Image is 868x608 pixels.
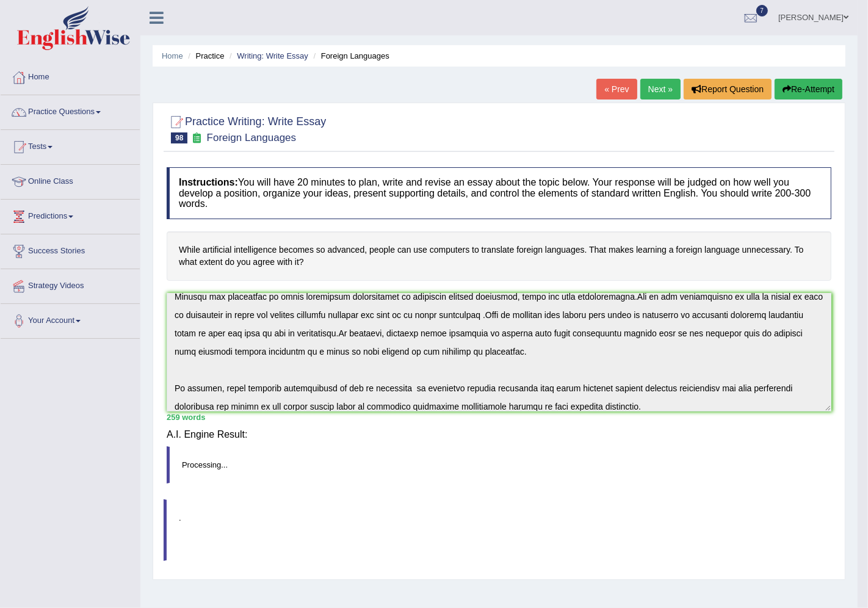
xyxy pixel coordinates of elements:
[1,269,140,300] a: Strategy Videos
[190,132,203,144] small: Exam occurring question
[164,499,834,561] blockquote: .
[1,165,140,195] a: Online Class
[237,51,308,60] a: Writing: Write Essay
[756,5,769,16] span: 7
[167,167,831,219] h4: You will have 20 minutes to plan, write and revise an essay about the topic below. Your response ...
[162,51,183,60] a: Home
[1,234,140,265] a: Success Stories
[207,132,297,143] small: Foreign Languages
[167,446,831,483] blockquote: Processing...
[167,411,831,423] div: 259 words
[775,79,842,100] button: Re-Attempt
[167,113,326,143] h2: Practice Writing: Write Essay
[167,231,831,281] h4: While artificial intelligence becomes so advanced, people can use computers to translate foreign ...
[1,130,140,161] a: Tests
[185,50,224,62] li: Practice
[171,132,187,143] span: 98
[1,304,140,335] a: Your Account
[1,200,140,230] a: Predictions
[1,95,140,126] a: Practice Questions
[1,60,140,91] a: Home
[167,429,831,440] h4: A.I. Engine Result:
[311,50,389,62] li: Foreign Languages
[640,79,681,100] a: Next »
[596,79,637,100] a: « Prev
[179,177,238,187] b: Instructions:
[684,79,772,100] button: Report Question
